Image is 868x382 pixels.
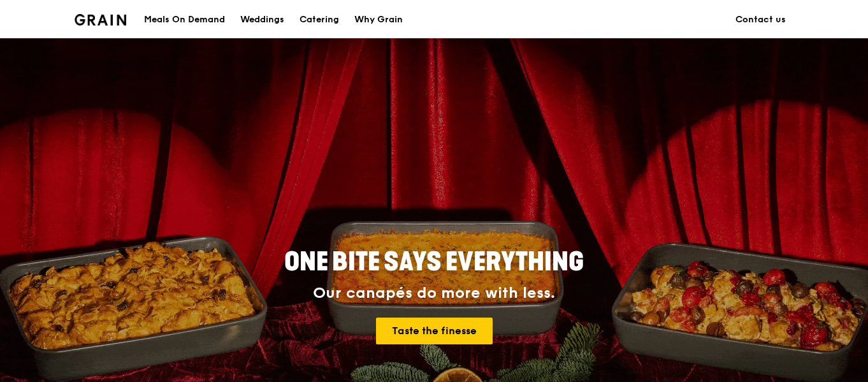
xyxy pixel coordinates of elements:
div: Catering [300,1,339,39]
div: Meals On Demand [144,1,225,39]
a: Why Grain [347,1,410,39]
img: Grain [75,14,126,26]
a: Weddings [233,1,292,39]
div: Weddings [240,1,284,39]
a: Catering [292,1,347,39]
a: Contact us [728,1,793,39]
div: Why Grain [354,1,403,39]
div: Our canapés do more with less. [205,284,663,302]
span: ONE BITE SAYS EVERYTHING [284,247,584,277]
a: Taste the finesse [376,318,493,344]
